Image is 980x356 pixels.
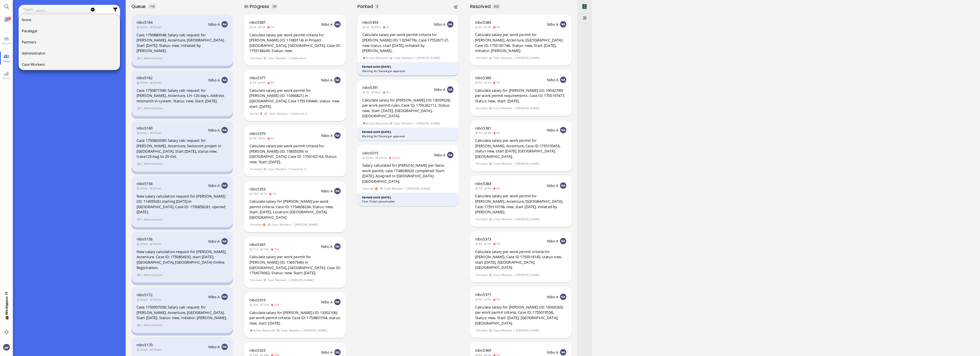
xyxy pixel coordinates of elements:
[260,247,271,251] span: 10d
[493,55,513,60] span: Case Workers
[513,328,515,333] span: /
[137,323,143,327] span: view 1 items
[493,273,513,277] span: Case Workers
[273,4,276,8] span: 50
[414,121,416,126] span: /
[290,56,306,61] span: Fabienne A
[513,55,515,60] span: /
[334,21,341,27] img: NA
[321,244,333,249] span: Nibo A
[208,239,220,244] span: Nibo A
[376,4,378,8] span: 3
[334,77,341,83] img: NA
[290,167,306,172] span: Fabienne A
[362,25,371,29] span: 3d
[137,249,228,270] div: New salary calculation request for [PERSON_NAME], Accenture, Case ID: 1750854592, start [DATE], [...
[1,76,11,80] span: Stats
[475,181,491,186] a: nibo5383
[513,217,515,222] span: /
[407,186,431,191] span: [PERSON_NAME]
[362,195,454,200] div: Parked until [DATE]
[371,90,383,94] span: 36m
[516,55,540,60] span: [PERSON_NAME]
[143,323,163,327] span: Administrator
[249,88,341,109] div: Calculate salary per work permit for [PERSON_NAME] (ID: 10366821) in [GEOGRAPHIC_DATA]. Case 1755...
[484,25,493,29] span: 3d
[493,186,502,190] span: 4d
[137,273,143,277] span: view 1 items
[493,242,502,246] span: 5d
[250,328,275,333] span: Action Required
[475,126,491,131] a: nibo5381
[516,328,540,333] span: [PERSON_NAME]
[249,131,265,136] a: nibo5379
[19,14,120,25] button: None
[249,242,265,247] a: nibo5347
[475,106,487,111] span: Finished
[208,77,220,83] span: Nibo A
[19,25,120,37] button: Paralegal
[137,75,153,80] a: nibo5162
[362,85,378,90] a: nibo5391
[447,152,453,158] img: NA
[475,292,491,297] a: nibo5371
[221,77,228,83] img: NA
[22,28,37,33] span: Paralegal
[547,183,559,188] span: Nibo A
[363,186,374,191] span: Aborted
[143,56,163,61] span: Administrator
[371,25,383,29] span: 35m
[272,222,291,227] span: Case Workers
[321,133,333,138] span: Nibo A
[249,20,265,25] a: nibo5387
[150,131,163,135] span: 2mon
[292,222,294,227] span: /
[494,4,499,8] span: 202
[513,106,515,111] span: /
[475,131,484,135] span: 5d
[513,273,515,277] span: /
[475,138,566,159] div: Calculate salary per work permit for [PERSON_NAME], Accenture, Case ID 1755105456, status new, st...
[250,222,262,227] span: Finished
[249,199,341,220] div: Calculate salary for [PERSON_NAME] per work permit criteria. Case ID: 1754658234, Status: new, St...
[404,186,406,191] span: /
[447,86,453,93] img: NA
[363,121,388,126] span: Action Required
[560,294,566,300] img: NA
[362,150,378,156] a: nibo5015
[516,161,540,166] span: [PERSON_NAME]
[267,136,276,140] span: 4d
[137,236,153,242] span: nibo5156
[362,20,378,25] span: nibo5393
[362,90,371,94] span: 3d
[417,121,440,126] span: [PERSON_NAME]
[250,167,262,172] span: Finished
[137,217,143,222] span: view 1 items
[484,131,493,135] span: 4d
[258,136,267,140] span: 4d
[547,128,559,133] span: Nibo A
[475,348,491,353] span: nibo5369
[434,22,446,27] span: Nibo A
[149,4,155,8] span: 118
[394,55,413,60] span: Case Workers
[363,55,388,60] span: Action Required
[131,3,148,10] span: Queue
[250,278,262,283] span: Finished
[137,131,150,135] span: 2mon
[475,217,487,222] span: Finished
[249,348,265,353] span: nibo5325
[516,273,540,277] span: [PERSON_NAME]
[269,192,278,196] span: 7d
[291,111,307,116] span: Fabienne A
[475,249,566,270] div: Calculate salary per work permit criteria for [PERSON_NAME], Case ID 1755018145, status new, star...
[493,25,502,29] span: 3d
[383,90,391,94] span: 4h
[389,156,402,160] span: 3mon
[493,328,513,333] span: Case Workers
[269,111,288,116] span: Case Workers
[362,134,454,138] div: Waiting for Paralegal approval
[150,186,163,190] span: 2mon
